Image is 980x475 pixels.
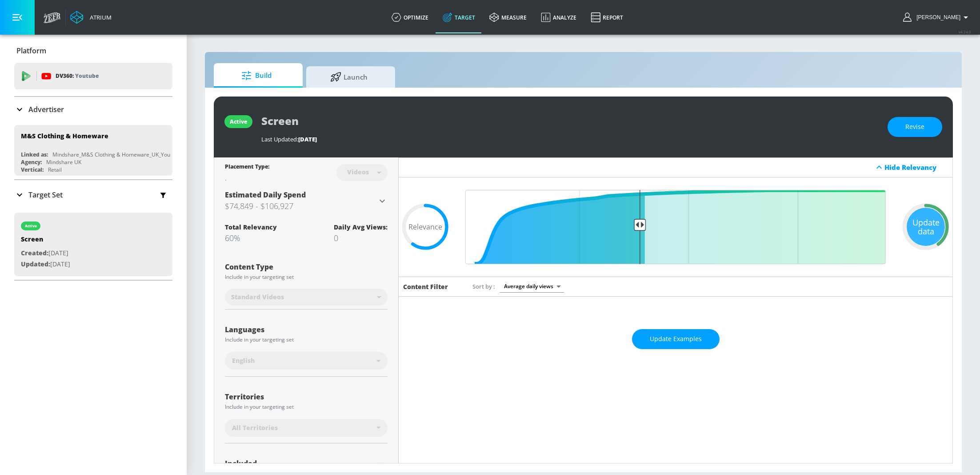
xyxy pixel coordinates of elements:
[907,208,945,246] div: Update data
[14,63,172,89] div: DV360: Youtube
[14,125,172,176] div: M&S Clothing & HomewareLinked as:Mindshare_M&S Clothing & Homeware_UK_YouTube_GoogleAdsAgency:Min...
[223,65,290,86] span: Build
[28,105,64,114] p: Advertiser
[25,224,37,228] div: active
[225,326,388,333] div: Languages
[888,117,942,137] button: Revise
[461,190,890,264] input: Final Threshold
[403,282,448,291] h6: Content Filter
[21,151,48,158] div: Linked as:
[75,71,99,81] p: Youtube
[959,29,971,34] span: v 4.24.0
[225,274,388,280] div: Include in your targeting set
[14,38,172,63] div: Platform
[14,213,172,276] div: activeScreenCreated:[DATE]Updated:[DATE]
[14,180,172,209] div: Target Set
[21,248,70,259] p: [DATE]
[21,249,48,257] span: Created:
[48,166,62,173] div: Retail
[21,235,70,248] div: Screen
[21,260,50,268] span: Updated:
[225,337,388,342] div: Include in your targeting set
[225,190,306,200] span: Estimated Daily Spend
[482,1,534,33] a: measure
[650,334,702,345] span: Update Examples
[408,223,442,230] span: Relevance
[384,1,436,33] a: optimize
[21,158,42,166] div: Agency:
[632,329,720,349] button: Update Examples
[225,223,277,231] div: Total Relevancy
[232,423,278,432] span: All Territories
[913,14,960,20] span: login as: stephanie.wolklin@zefr.com
[334,233,388,243] div: 0
[21,259,70,270] p: [DATE]
[225,233,277,243] div: 60%
[534,1,584,33] a: Analyze
[225,404,388,410] div: Include in your targeting set
[225,419,388,437] div: All Territories
[21,166,44,173] div: Vertical:
[500,280,564,292] div: Average daily views
[343,168,373,176] div: Videos
[231,293,284,302] span: Standard Videos
[399,157,952,177] div: Hide Relevancy
[584,1,630,33] a: Report
[86,13,112,21] div: Atrium
[225,200,377,212] h3: $74,849 - $106,927
[903,12,971,23] button: [PERSON_NAME]
[261,135,879,143] div: Last Updated:
[28,190,63,200] p: Target Set
[16,46,46,56] p: Platform
[14,97,172,122] div: Advertiser
[884,163,948,172] div: Hide Relevancy
[225,263,388,270] div: Content Type
[21,132,108,140] div: M&S Clothing & Homeware
[315,66,383,88] span: Launch
[225,163,269,172] div: Placement Type:
[472,282,495,290] span: Sort by
[436,1,482,33] a: Target
[56,71,99,81] p: DV360:
[52,151,212,158] div: Mindshare_M&S Clothing & Homeware_UK_YouTube_GoogleAds
[225,393,388,400] div: Territories
[905,121,924,133] span: Revise
[225,460,374,467] div: Included
[230,118,247,125] div: active
[70,11,112,24] a: Atrium
[298,135,317,143] span: [DATE]
[232,356,255,365] span: English
[46,158,81,166] div: Mindshare UK
[225,190,388,212] div: Estimated Daily Spend$74,849 - $106,927
[225,352,388,370] div: English
[334,223,388,231] div: Daily Avg Views:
